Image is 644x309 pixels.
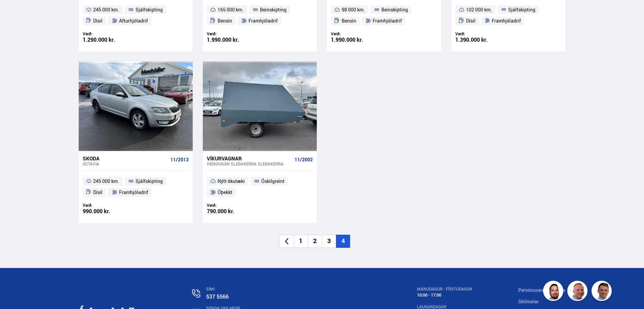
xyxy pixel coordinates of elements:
[342,17,356,25] span: Bensín
[331,37,384,43] div: 1.990.000 kr.
[466,6,492,14] span: 102 000 km.
[136,6,163,14] span: Sjálfskipting
[93,188,103,196] span: Dísil
[336,235,350,248] li: 4
[218,17,232,25] span: Bensín
[593,282,613,302] img: FbJEzSuNWCJXmdc-.webp
[207,203,260,208] div: Verð:
[455,37,508,43] div: 1.390.000 kr.
[322,235,336,248] li: 3
[207,31,260,36] div: Verð:
[207,37,260,43] div: 1.990.000 kr.
[83,203,136,208] div: Verð:
[171,157,189,162] span: 11/2013
[83,208,136,214] div: 990.000 kr.
[93,177,119,185] span: 245 000 km.
[455,31,508,36] div: Verð:
[373,17,402,25] span: Framhjóladrif
[518,287,565,293] a: Persónuverndarstefna
[466,17,476,25] span: Dísil
[206,287,371,292] div: SÍMI
[83,161,168,166] div: Octavia
[136,177,163,185] span: Sjálfskipting
[331,31,384,36] div: Verð:
[295,157,313,162] span: 11/2002
[568,282,589,302] img: siFngHWaQ9KaOqBr.png
[492,17,521,25] span: Framhjóladrif
[508,6,535,14] span: Sjálfskipting
[83,155,168,161] div: Skoda
[207,208,260,214] div: 790.000 kr.
[79,151,193,223] a: Skoda Octavia 11/2013 245 000 km. Sjálfskipting Dísil Framhjóladrif Verð: 990.000 kr.
[417,287,472,292] div: MÁNUDAGUR - FÖSTUDAGUR
[192,289,200,298] img: n0V2lOsqF3l1V2iz.svg
[342,6,365,14] span: 98 000 km.
[119,188,148,196] span: Framhjóladrif
[294,235,308,248] li: 1
[203,151,317,223] a: Víkurvagnar Hengivagn sleðakerra SLEÐAKERRA 11/2002 Nýtt ökutæki Óskilgreint Óþekkt Verð: 790.000...
[218,177,245,185] span: Nýtt ökutæki
[5,3,26,23] button: Opna LiveChat spjallviðmót
[381,6,408,14] span: Beinskipting
[83,31,136,36] div: Verð:
[544,282,564,302] img: nhp88E3Fdnt1Opn2.png
[308,235,322,248] li: 2
[206,293,229,300] a: 537 5566
[260,6,287,14] span: Beinskipting
[119,17,148,25] span: Afturhjóladrif
[518,298,539,305] a: Skilmalar
[83,37,136,43] div: 1.290.000 kr.
[261,177,285,185] span: Óskilgreint
[93,6,119,14] span: 245 000 km.
[417,293,472,298] div: 10:00 - 17:00
[249,17,278,25] span: Framhjóladrif
[218,188,232,196] span: Óþekkt
[93,17,103,25] span: Dísil
[207,155,292,161] div: Víkurvagnar
[218,6,243,14] span: 165 000 km.
[207,161,292,166] div: Hengivagn sleðakerra SLEÐAKERRA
